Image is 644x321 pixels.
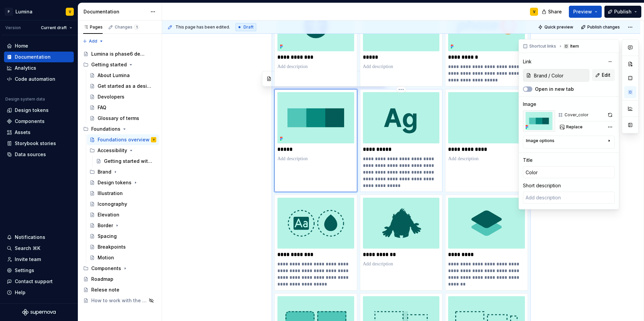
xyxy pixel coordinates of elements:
div: Get started as a designer [98,83,153,89]
div: About Lumina [98,72,130,79]
div: Invite team [15,256,41,263]
div: Home [15,43,28,49]
a: Design tokens [87,177,159,188]
div: Roadmap [91,276,113,282]
div: Notifications [15,234,45,241]
a: Roadmap [80,274,159,284]
div: Search ⌘K [15,245,40,252]
div: Pages [83,24,103,30]
div: Help [15,289,25,296]
div: Settings [15,267,34,274]
div: Components [91,265,121,272]
div: Data sources [15,151,46,158]
div: Page tree [80,49,159,306]
div: Brand [87,167,159,177]
div: Motion [98,254,114,261]
a: Documentation [4,52,74,62]
img: 838d7873-36e0-4ff6-ad74-1986f8898f8d.svg [448,92,525,143]
span: Quick preview [544,24,573,30]
a: Code automation [4,74,74,84]
a: Breakpoints [87,242,159,252]
div: FAQ [98,104,106,111]
div: Changes [115,24,139,30]
a: Settings [4,265,74,276]
button: Quick preview [536,22,576,32]
div: Iconography [98,201,127,207]
div: Components [15,118,45,125]
div: V [153,136,155,143]
button: Contact support [4,276,74,287]
div: Foundations overview [98,136,150,143]
div: Elevation [98,211,119,218]
div: Border [98,222,113,229]
span: Add [89,39,97,44]
a: Supernova Logo [22,309,56,316]
a: Border [87,220,159,231]
a: FAQ [87,102,159,113]
div: Documentation [15,54,51,60]
div: Contact support [15,278,53,285]
div: V [533,9,535,14]
button: Search ⌘K [4,243,74,254]
button: Preview [569,6,602,18]
div: Storybook stories [15,140,56,147]
div: Version [5,25,21,30]
div: P [5,8,13,16]
div: Components [80,263,159,274]
a: Iconography [87,199,159,209]
img: 853367a3-7b29-456b-87c0-ecffbf641cda.svg [363,92,440,143]
div: Illustration [98,190,123,197]
button: Publish [604,6,641,18]
button: Share [538,6,566,18]
a: Illustration [87,188,159,199]
div: Design tokens [15,107,49,114]
a: Spacing [87,231,159,242]
div: Glossary of terms [98,115,139,122]
div: Breakpoints [98,244,126,250]
button: Help [4,287,74,298]
span: 1 [134,24,139,30]
span: This page has been edited. [175,24,230,30]
span: Preview [573,8,592,15]
div: Relese note [91,286,119,293]
a: Design tokens [4,105,74,116]
div: Accessibility [98,147,127,154]
div: Lumina [15,8,33,15]
a: Data sources [4,149,74,160]
span: Publish [614,8,632,15]
span: Share [548,8,562,15]
span: Current draft [41,25,67,30]
a: About Lumina [87,70,159,81]
a: Motion [87,252,159,263]
a: How to work with the Design Team [80,295,159,306]
button: Add [80,37,106,46]
a: Analytics [4,63,74,73]
span: Publish changes [587,24,620,30]
div: Devolopers [98,93,124,100]
button: Notifications [4,232,74,243]
div: Spacing [98,233,117,240]
a: Home [4,41,74,51]
a: Storybook stories [4,138,74,149]
a: Get started as a designer [87,81,159,91]
img: 134bbaee-48ba-4a27-81cf-733238222aba.svg [277,198,354,249]
div: Lumina is phase6 design system [91,51,147,57]
button: PLuminaV [1,4,76,19]
a: Assets [4,127,74,138]
div: Analytics [15,65,36,71]
img: 7ae8e608-10fa-42cf-bc49-8872885adacf.svg [363,198,440,249]
button: Current draft [38,23,75,33]
span: Draft [244,24,254,30]
img: 31197f8e-1974-4940-8062-f64434efd42f.png [277,92,354,143]
a: Elevation [87,209,159,220]
a: Relese note [80,284,159,295]
a: Invite team [4,254,74,265]
div: Getting started with accessibility [104,158,155,165]
a: Foundations overviewV [87,134,159,145]
div: Getting started [80,59,159,70]
div: How to work with the Design Team [91,297,147,304]
div: Code automation [15,76,55,82]
button: Publish changes [579,22,623,32]
a: Getting started with accessibility [93,156,159,167]
div: Documentation [84,8,147,15]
